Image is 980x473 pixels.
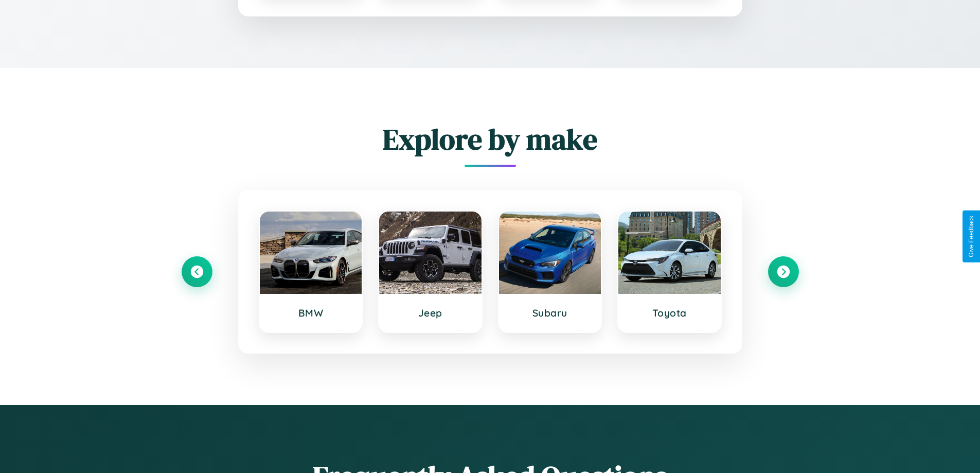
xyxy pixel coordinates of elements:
[968,216,975,257] div: Give Feedback
[389,307,471,319] h3: Jeep
[270,307,352,319] h3: BMW
[509,307,591,319] h3: Subaru
[629,307,710,319] h3: Toyota
[182,119,799,159] h2: Explore by make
